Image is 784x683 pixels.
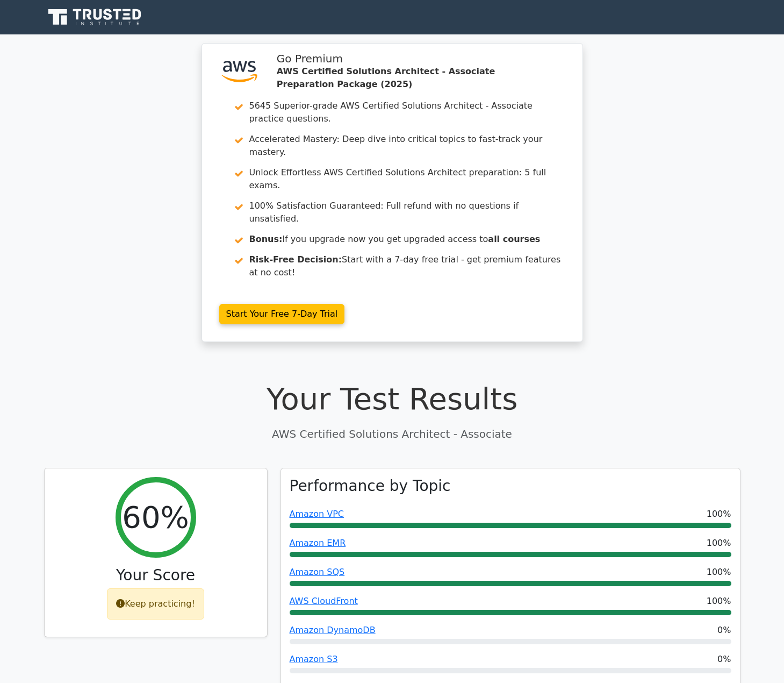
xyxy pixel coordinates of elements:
a: Amazon VPC [290,509,344,519]
a: Amazon S3 [290,654,338,664]
h1: Your Test Results [44,381,740,417]
a: Start Your Free 7-Day Trial [219,304,345,324]
span: 0% [717,653,731,666]
p: AWS Certified Solutions Architect - Associate [44,426,740,442]
a: AWS CloudFront [290,596,358,606]
span: 100% [707,508,731,521]
span: 100% [707,595,731,608]
h2: 60% [122,499,189,535]
span: 100% [707,537,731,550]
a: Amazon DynamoDB [290,625,376,635]
h3: Performance by Topic [290,477,451,495]
h3: Your Score [53,566,258,585]
span: 100% [707,566,731,579]
div: Keep practicing! [107,588,204,620]
a: Amazon EMR [290,538,346,548]
a: Amazon SQS [290,567,345,577]
span: 0% [717,624,731,637]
